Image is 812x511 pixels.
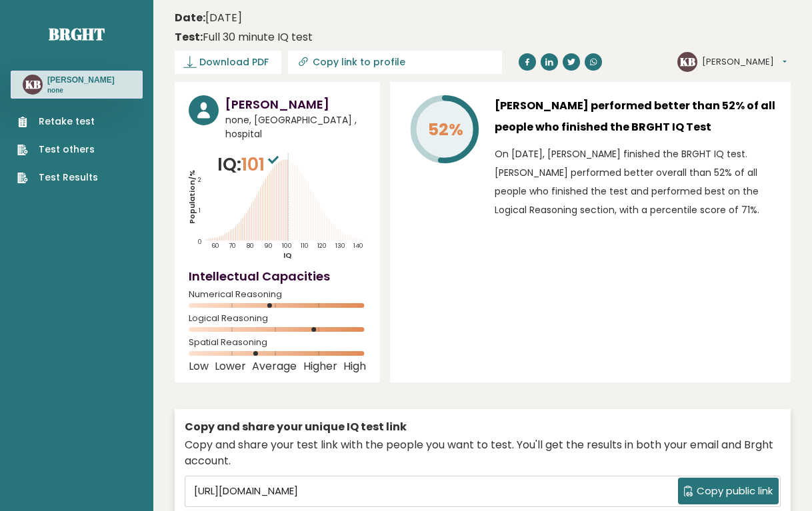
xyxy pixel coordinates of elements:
tspan: IQ [283,251,292,260]
h3: [PERSON_NAME] performed better than 52% of all people who finished the BRGHT IQ Test [495,95,777,138]
tspan: 0 [198,237,202,246]
a: Retake test [17,115,98,129]
b: Date: [175,10,205,25]
span: Numerical Reasoning [189,292,366,297]
tspan: 90 [264,241,273,250]
tspan: 130 [335,241,345,250]
div: Copy and share your unique IQ test link [185,419,781,435]
span: Average [252,364,297,369]
span: Higher [303,364,337,369]
a: Brght [49,23,105,45]
tspan: 110 [301,241,309,250]
span: Download PDF [199,55,269,69]
tspan: 60 [211,241,219,250]
tspan: 52% [428,118,463,141]
button: [PERSON_NAME] [702,55,787,69]
a: Download PDF [175,51,281,74]
tspan: 140 [353,241,363,250]
a: Test others [17,143,98,157]
span: Spatial Reasoning [189,340,366,345]
tspan: 120 [318,241,327,250]
tspan: 70 [229,241,236,250]
p: On [DATE], [PERSON_NAME] finished the BRGHT IQ test. [PERSON_NAME] performed better overall than ... [495,145,777,219]
span: Lower [215,364,246,369]
span: High [343,364,366,369]
span: Logical Reasoning [189,316,366,321]
div: Full 30 minute IQ test [175,29,313,45]
tspan: 2 [198,175,201,184]
tspan: Population/% [187,170,197,224]
span: Low [189,364,209,369]
tspan: 100 [282,241,292,250]
div: Copy and share your test link with the people you want to test. You'll get the results in both yo... [185,437,781,469]
h4: Intellectual Capacities [189,267,366,285]
a: Test Results [17,171,98,185]
p: IQ: [217,151,282,178]
span: Copy public link [697,484,773,499]
span: 101 [241,152,282,177]
h3: [PERSON_NAME] [47,75,115,85]
button: Copy public link [678,478,779,504]
p: none [47,86,115,95]
tspan: 1 [199,206,201,215]
time: [DATE] [175,10,242,26]
h3: [PERSON_NAME] [225,95,366,113]
text: KB [680,54,695,69]
span: none, [GEOGRAPHIC_DATA] , hospital [225,113,366,141]
text: KB [25,77,41,92]
tspan: 80 [247,241,254,250]
b: Test: [175,29,203,45]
